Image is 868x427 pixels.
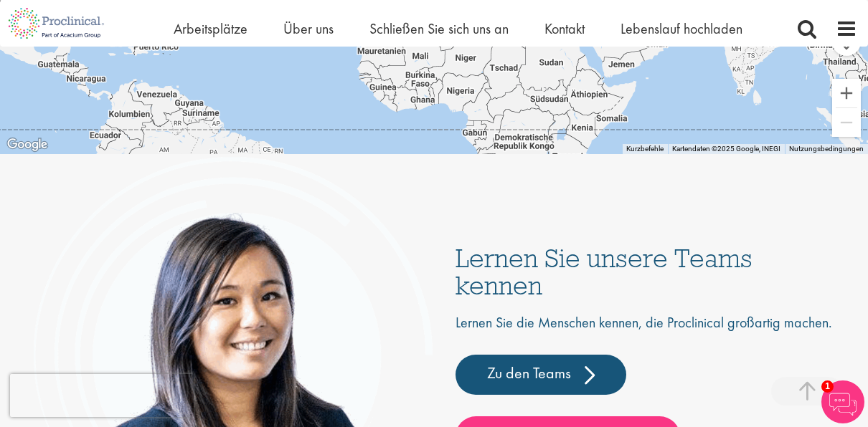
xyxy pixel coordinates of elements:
[626,144,664,154] button: Kurzbefehle
[4,135,51,154] img: Googeln
[456,355,626,395] a: Zu den Teams
[174,19,247,38] a: Arbeitsplätze
[369,19,509,38] a: Schließen Sie sich uns an
[832,79,861,107] button: Vergrößern
[621,19,742,38] a: Lebenslauf hochladen
[4,135,51,154] a: Dieses Gebiet in Google Maps öffnen (in neuem Fenster)
[832,108,861,137] button: Verkleinern
[10,374,194,417] iframe: reCAPTCHA
[544,19,585,38] a: Kontakt
[789,145,864,153] a: Nutzungsbedingungen (wird in neuem Tab geöffnet)
[672,145,780,153] span: Kartendaten ©2025 Google, INEGI
[821,380,834,393] span: 1
[821,380,864,423] img: Chatbot
[283,19,334,38] a: Über uns
[456,244,836,298] h3: Lernen Sie unsere Teams kennen
[456,313,832,332] font: Lernen Sie die Menschen kennen, die Proclinical großartig machen.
